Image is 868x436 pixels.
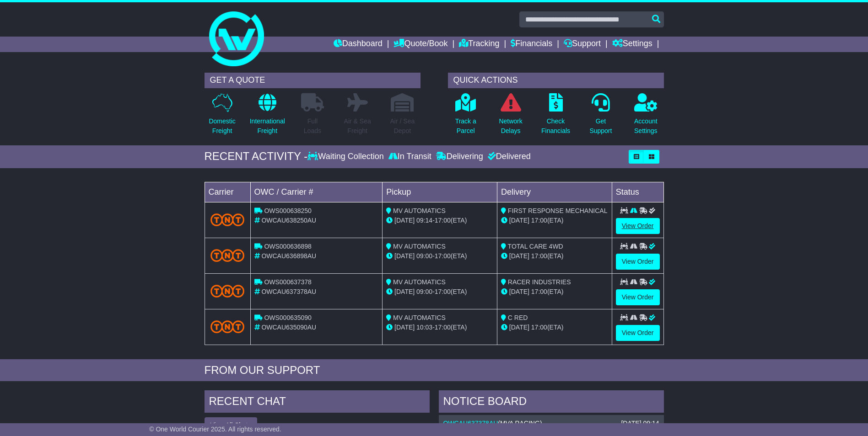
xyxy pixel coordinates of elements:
[612,37,652,52] a: Settings
[434,152,485,162] div: Delivering
[501,216,608,225] div: (ETA)
[393,278,446,286] span: MV AUTOMATICS
[498,93,523,141] a: NetworkDelays
[508,314,528,321] span: C RED
[500,420,540,427] span: MVA RACING
[250,117,285,136] p: International Freight
[501,287,608,297] div: (ETA)
[249,93,286,141] a: InternationalFreight
[455,93,477,141] a: Track aParcel
[210,213,245,226] img: TNT_Domestic.png
[448,73,664,88] div: QUICK ACTIONS
[393,207,446,214] span: MV AUTOMATICS
[509,288,529,295] span: [DATE]
[435,252,451,260] span: 17:00
[210,285,245,297] img: TNT_Domestic.png
[261,217,316,224] span: OWCAU638250AU
[386,251,493,261] div: - (ETA)
[509,217,529,224] span: [DATE]
[261,252,316,260] span: OWCAU636898AU
[394,324,415,331] span: [DATE]
[393,243,446,250] span: MV AUTOMATICS
[634,93,658,141] a: AccountSettings
[261,324,316,331] span: OWCAU635090AU
[455,117,476,136] p: Track a Parcel
[416,288,432,295] span: 09:00
[264,278,312,286] span: OWS000637378
[509,252,529,260] span: [DATE]
[508,278,571,286] span: RACER INDUSTRIES
[531,288,547,295] span: 17:00
[344,117,371,136] p: Air & Sea Freight
[439,390,664,415] div: NOTICE BOARD
[205,73,421,88] div: GET A QUOTE
[394,37,447,52] a: Quote/Book
[264,243,312,250] span: OWS000636898
[386,323,493,332] div: - (ETA)
[210,320,245,333] img: TNT_Domestic.png
[208,93,236,141] a: DomesticFreight
[531,324,547,331] span: 17:00
[334,37,383,52] a: Dashboard
[393,314,446,321] span: MV AUTOMATICS
[509,324,529,331] span: [DATE]
[416,324,432,331] span: 10:03
[589,117,612,136] p: Get Support
[205,182,250,202] td: Carrier
[386,152,434,162] div: In Transit
[261,288,316,295] span: OWCAU637378AU
[435,288,451,295] span: 17:00
[508,243,563,250] span: TOTAL CARE 4WD
[205,150,308,163] div: RECENT ACTIVITY -
[394,252,415,260] span: [DATE]
[205,364,664,377] div: FROM OUR SUPPORT
[149,425,281,433] span: © One World Courier 2025. All rights reserved.
[443,420,659,427] div: ( )
[443,420,498,427] a: OWCAU637378AU
[416,217,432,224] span: 09:14
[416,252,432,260] span: 09:00
[264,207,312,214] span: OWS000638250
[497,182,612,202] td: Delivery
[531,217,547,224] span: 17:00
[541,117,570,136] p: Check Financials
[616,254,660,270] a: View Order
[394,217,415,224] span: [DATE]
[210,249,245,261] img: TNT_Domestic.png
[564,37,601,52] a: Support
[612,182,663,202] td: Status
[616,218,660,234] a: View Order
[386,287,493,297] div: - (ETA)
[435,217,451,224] span: 17:00
[621,420,659,427] div: [DATE] 09:14
[485,152,531,162] div: Delivered
[435,324,451,331] span: 17:00
[301,117,324,136] p: Full Loads
[209,117,235,136] p: Domestic Freight
[589,93,612,141] a: GetSupport
[205,390,430,415] div: RECENT CHAT
[501,323,608,332] div: (ETA)
[541,93,571,141] a: CheckFinancials
[616,289,660,305] a: View Order
[531,252,547,260] span: 17:00
[386,216,493,225] div: - (ETA)
[205,417,257,433] button: View All Chats
[250,182,383,202] td: OWC / Carrier #
[459,37,499,52] a: Tracking
[307,152,386,162] div: Waiting Collection
[499,117,522,136] p: Network Delays
[508,207,608,214] span: FIRST RESPONSE MECHANICAL
[390,117,415,136] p: Air / Sea Depot
[616,325,660,341] a: View Order
[511,37,552,52] a: Financials
[383,182,497,202] td: Pickup
[501,251,608,261] div: (ETA)
[634,117,658,136] p: Account Settings
[394,288,415,295] span: [DATE]
[264,314,312,321] span: OWS000635090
